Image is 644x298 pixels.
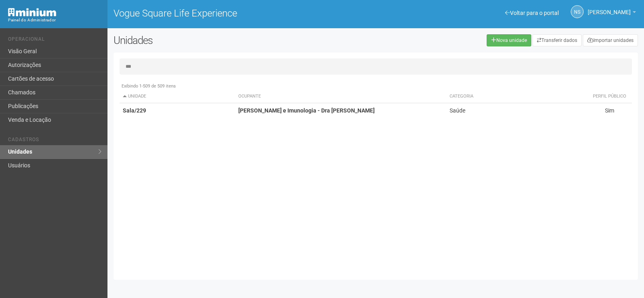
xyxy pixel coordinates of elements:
[123,107,146,114] strong: Sala/229
[571,5,584,18] a: NS
[583,34,638,46] a: Importar unidades
[8,36,101,45] li: Operacional
[114,34,325,46] h2: Unidades
[120,90,235,103] th: Unidade: activate to sort column descending
[588,10,636,17] a: [PERSON_NAME]
[587,90,632,103] th: Perfil público: activate to sort column ascending
[114,8,370,19] h1: Vogue Square Life Experience
[235,90,446,103] th: Ocupante: activate to sort column ascending
[8,137,101,145] li: Cadastros
[605,107,614,114] span: Sim
[533,34,582,46] a: Transferir dados
[588,1,631,15] span: Nicolle Silva
[446,103,587,118] td: Saúde
[446,90,587,103] th: Categoria: activate to sort column ascending
[8,17,101,24] div: Painel do Administrador
[8,8,56,17] img: Minium
[120,83,632,90] div: Exibindo 1-509 de 509 itens
[238,107,375,114] strong: [PERSON_NAME] e Imunologia - Dra [PERSON_NAME]
[505,10,559,16] a: Voltar para o portal
[487,34,531,46] a: Nova unidade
